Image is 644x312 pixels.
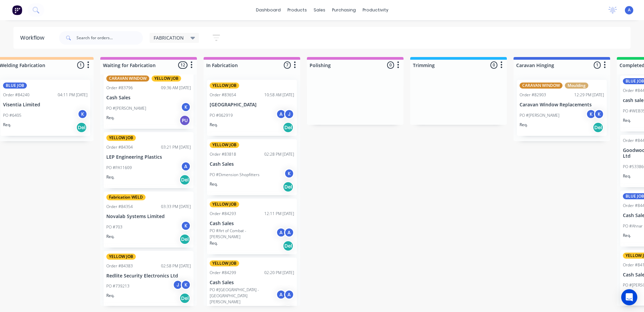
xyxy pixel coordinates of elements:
p: PO #739213 [106,283,129,289]
p: Cash Sales [210,221,294,226]
p: PO #062919 [210,112,233,118]
div: Fabrication WELD [106,194,146,200]
div: purchasing [329,5,359,15]
div: 03:21 PM [DATE] [161,144,191,150]
p: Visentia Limited [3,102,88,108]
div: A [276,109,286,119]
div: productivity [359,5,392,15]
p: PO #Ahnar [623,223,643,229]
div: K [586,109,596,119]
div: A [276,290,286,300]
div: YELLOW JOBOrder #8430403:21 PM [DATE]LEP Engineering PlasticsPO #PA11609AReq.Del [104,132,194,188]
p: PO #[PERSON_NAME] [106,105,146,111]
div: K [181,280,191,290]
div: Order #83818 [210,151,236,157]
div: products [284,5,310,15]
div: YELLOW JOBOrder #8381802:28 PM [DATE]Cash SalesPO #Dimension ShopfittersKReq.Del [207,139,297,195]
div: YELLOW JOBOrder #8365410:58 AM [DATE][GEOGRAPHIC_DATA]PO #062919AJReq.Del [207,80,297,136]
div: Order #83796 [106,85,133,91]
div: Del [283,122,293,133]
p: Req. [623,173,631,179]
div: K [181,221,191,231]
div: Del [179,234,190,245]
div: PU [179,115,190,126]
div: YELLOW JOB [106,135,136,141]
div: Order #84293 [210,211,236,217]
div: BLUE JOB [3,83,27,89]
p: Req. [106,174,114,180]
div: A [284,290,294,300]
p: Req. [3,122,11,128]
a: dashboard [253,5,284,15]
div: YELLOW JOB [210,142,239,148]
p: Req. [520,122,528,128]
div: Order #84299 [210,270,236,276]
div: A [284,227,294,238]
p: PO #Art of Combat - [PERSON_NAME] [210,228,276,240]
div: K [284,168,294,178]
div: 12:11 PM [DATE] [264,211,294,217]
div: Del [179,174,190,185]
p: Req. [106,115,114,121]
div: BLUE JOBOrder #8424004:11 PM [DATE]Visentia LimitedPO #6405KReq.Del [0,80,90,136]
div: K [77,109,88,119]
p: PO #6405 [3,112,21,118]
div: Order #83654 [210,92,236,98]
div: 04:11 PM [DATE] [58,92,88,98]
div: 09:36 AM [DATE] [161,85,191,91]
p: Req. [623,232,631,239]
div: YELLOW JOBOrder #8429312:11 PM [DATE]Cash SalesPO #Art of Combat - [PERSON_NAME]AAReq.Del [207,199,297,255]
p: Req. [210,240,218,246]
div: J [284,109,294,119]
div: 03:33 PM [DATE] [161,204,191,210]
div: CARAVAN WINDOW [106,75,149,82]
div: Order #82903 [520,92,546,98]
span: A [628,7,631,13]
div: YELLOW JOB [152,75,181,82]
p: PO #[GEOGRAPHIC_DATA] - [GEOGRAPHIC_DATA][PERSON_NAME] [210,287,276,305]
div: K [594,109,604,119]
div: YELLOW JOBOrder #8438302:58 PM [DATE]Redlite Security Electronics LtdPO #739213JKReq.Del [104,251,194,307]
div: sales [310,5,329,15]
div: YELLOW JOB [210,83,239,89]
div: 02:28 PM [DATE] [264,151,294,157]
div: A [276,227,286,238]
p: PO #PA11609 [106,165,132,171]
p: PO #703 [106,224,122,230]
p: Cash Sales [106,95,191,101]
div: Order #84383 [106,263,133,269]
div: Del [76,122,87,133]
div: Moulding [565,83,588,89]
p: Req. [210,181,218,187]
img: Factory [12,5,22,15]
div: 02:20 PM [DATE] [264,270,294,276]
p: Req. [210,305,218,311]
div: Del [283,241,293,251]
div: 10:58 AM [DATE] [264,92,294,98]
p: PO #Dimension Shopfitters [210,172,260,178]
div: A [181,161,191,171]
p: Req. [210,122,218,128]
div: CARAVAN WINDOW [520,83,562,89]
p: Req. [623,117,631,123]
p: Cash Sales [210,280,294,285]
div: Del [593,122,603,133]
div: CARAVAN WINDOWMouldingOrder #8290312:29 PM [DATE]Caravan Window ReplacementsPO #[PERSON_NAME]KKRe... [517,80,607,136]
div: YELLOW JOB [106,254,136,260]
div: YELLOW JOB [210,260,239,266]
p: [GEOGRAPHIC_DATA] [210,102,294,108]
div: Del [179,293,190,304]
input: Search for orders... [76,31,143,45]
div: Open Intercom Messenger [621,289,637,305]
div: Order #84354 [106,204,133,210]
div: Fabrication WELDOrder #8435403:33 PM [DATE]Novalab Systems LimitedPO #703KReq.Del [104,192,194,248]
span: FABRICATION [154,34,184,41]
div: K [181,102,191,112]
p: Novalab Systems Limited [106,214,191,219]
p: Redlite Security Electronics Ltd [106,273,191,279]
p: PO #[PERSON_NAME] [520,112,559,118]
div: Order #84304 [106,144,133,150]
p: Req. [106,293,114,299]
p: Caravan Window Replacements [520,102,604,108]
div: 12:29 PM [DATE] [574,92,604,98]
